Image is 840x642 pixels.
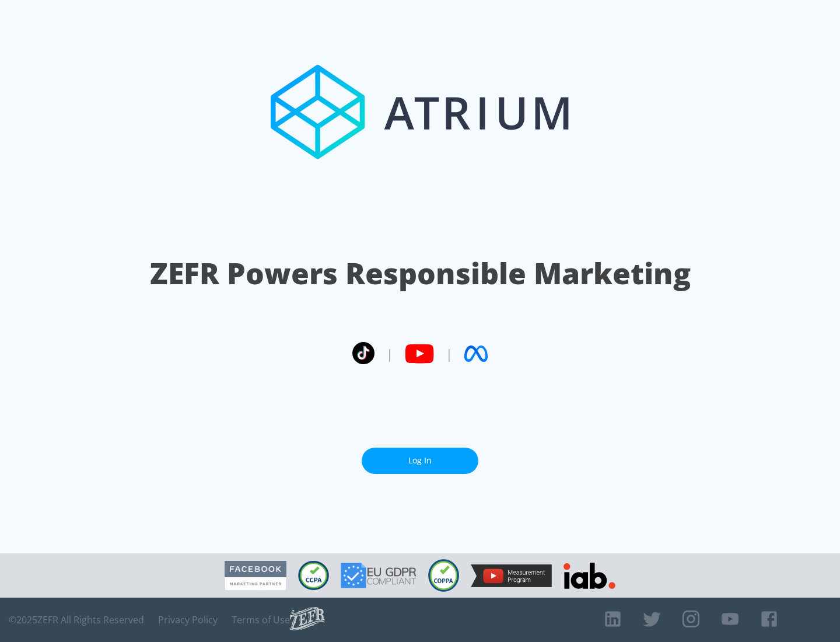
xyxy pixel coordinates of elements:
img: GDPR Compliant [341,563,416,588]
span: | [446,345,453,362]
a: Privacy Policy [158,614,218,626]
img: IAB [563,563,615,589]
h1: ZEFR Powers Responsible Marketing [150,253,691,294]
img: Facebook Marketing Partner [225,561,286,591]
span: © 2025 ZEFR All Rights Reserved [9,614,144,626]
img: CCPA Compliant [298,561,329,590]
a: Terms of Use [232,614,290,626]
img: COPPA Compliant [428,559,459,592]
span: | [386,345,393,362]
img: YouTube Measurement Program [471,564,552,587]
a: Log In [362,448,478,474]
